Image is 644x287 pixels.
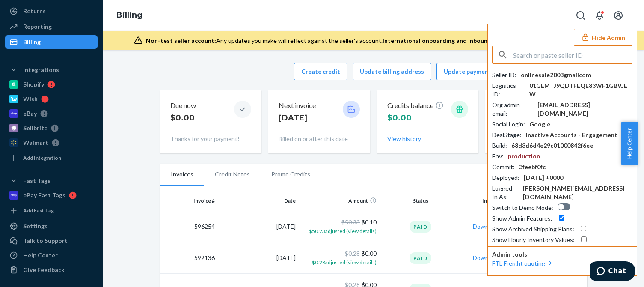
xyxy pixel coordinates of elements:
[23,124,47,132] div: Sellbrite
[218,211,299,242] td: [DATE]
[529,120,550,129] div: Google
[492,120,525,129] div: Social Login :
[5,92,98,106] a: Wish
[23,207,54,214] div: Add Fast Tag
[345,250,360,257] span: $0.28
[23,251,58,260] div: Help Center
[492,203,553,212] div: Switch to Demo Mode :
[461,191,524,211] th: Invoices
[312,258,377,266] button: $0.28adjusted (view details)
[279,101,316,111] p: Next invoice
[5,234,98,248] button: Talk to Support
[383,37,604,44] span: International onboarding and inbounding may not work during impersonation.
[170,135,252,143] p: Thanks for your payment!
[492,152,504,161] div: Env :
[160,242,219,274] td: 592136
[524,173,563,182] div: [DATE] +0000
[218,191,299,211] th: Date
[591,7,608,24] button: Open notifications
[492,236,575,244] div: Show Hourly Inventory Values :
[5,78,98,91] a: Shopify
[523,184,632,201] div: [PERSON_NAME][EMAIL_ADDRESS][DOMAIN_NAME]
[410,252,431,264] div: Paid
[492,141,507,150] div: Build :
[508,152,540,161] div: production
[492,101,533,118] div: Org admin email :
[492,173,519,182] div: Deployed :
[473,254,512,262] button: Download PDF
[23,191,65,200] div: eBay Fast Tags
[410,221,431,233] div: Paid
[261,164,321,185] li: Promo Credits
[341,218,360,226] span: $50.33
[160,164,204,186] li: Invoices
[492,260,554,267] a: FTL Freight quoting
[23,38,41,46] div: Billing
[23,95,38,103] div: Wish
[537,101,632,118] div: [EMAIL_ADDRESS][DOMAIN_NAME]
[5,136,98,149] a: Walmart
[511,141,593,150] div: 68d3d6d4e29c01000842f6ee
[23,80,44,89] div: Shopify
[492,184,519,201] div: Logged In As :
[146,37,216,44] span: Non-test seller account:
[116,10,142,20] a: Billing
[380,191,461,211] th: Status
[436,63,522,80] button: Update payment method
[5,153,98,163] a: Add Integration
[218,242,299,274] td: [DATE]
[513,46,632,63] input: Search or paste seller ID
[299,242,380,274] td: $0.00
[23,66,59,74] div: Integrations
[5,121,98,135] a: Sellbrite
[521,71,591,79] div: onlinesale2003gmailcom
[160,191,219,211] th: Invoice #
[492,81,525,99] div: Logistics ID :
[473,222,512,231] button: Download PDF
[5,20,98,33] a: Reporting
[312,259,377,266] span: $0.28 adjusted (view details)
[23,236,68,245] div: Talk to Support
[387,135,421,143] button: View history
[23,22,52,31] div: Reporting
[5,263,98,277] button: Give Feedback
[492,131,522,139] div: DealStage :
[387,113,412,123] span: $0.00
[204,164,261,185] li: Credit Notes
[23,266,65,274] div: Give Feedback
[299,191,380,211] th: Amount
[23,176,50,185] div: Fast Tags
[610,7,627,24] button: Open account menu
[492,214,552,223] div: Show Admin Features :
[299,211,380,242] td: $0.10
[23,7,46,15] div: Returns
[5,4,98,18] a: Returns
[590,261,635,283] iframe: Opens a widget where you can chat to one of our agents
[5,219,98,233] a: Settings
[574,29,632,46] button: Hide Admin
[110,3,149,28] ol: breadcrumbs
[146,36,604,45] div: Any updates you make will reflect against the seller's account.
[160,211,219,242] td: 596254
[294,63,347,80] button: Create credit
[23,222,47,230] div: Settings
[309,228,377,234] span: $50.23 adjusted (view details)
[5,63,98,77] button: Integrations
[519,163,546,171] div: 3feebf0fc
[387,101,444,111] p: Credits balance
[23,109,37,118] div: eBay
[5,188,98,202] a: eBay Fast Tags
[23,138,48,147] div: Walmart
[353,63,431,80] button: Update billing address
[279,135,360,143] p: Billed on or after this date
[492,225,574,233] div: Show Archived Shipping Plans :
[5,107,98,120] a: eBay
[492,163,515,171] div: Commit :
[572,7,589,24] button: Open Search Box
[5,206,98,216] a: Add Fast Tag
[621,122,638,165] button: Help Center
[279,112,316,123] p: [DATE]
[5,248,98,262] a: Help Center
